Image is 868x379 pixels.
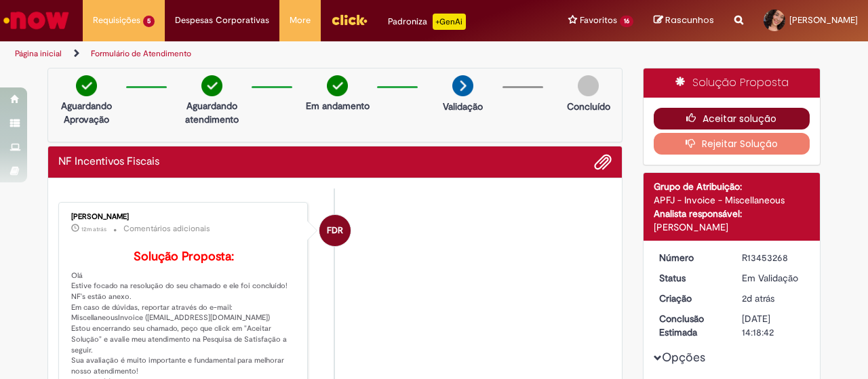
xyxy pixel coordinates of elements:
[742,271,805,285] div: Em Validação
[1,7,71,34] img: ServiceNow
[654,108,810,129] button: Aceitar solução
[433,14,466,30] p: +GenAi
[654,14,714,27] a: Rascunhos
[452,75,473,96] img: arrow-next.png
[58,156,159,168] h2: NF Incentivos Fiscais Histórico de tíquete
[654,180,810,193] div: Grupo de Atribuição:
[71,213,297,221] div: [PERSON_NAME]
[15,48,62,59] a: Página inicial
[93,14,140,27] span: Requisições
[81,225,106,233] span: 12m atrás
[175,14,269,27] span: Despesas Corporativas
[319,215,351,246] div: Fernando Da Rosa Moreira
[742,312,805,339] div: [DATE] 14:18:42
[644,68,821,98] div: Solução Proposta
[91,48,191,59] a: Formulário de Atendimento
[327,75,348,96] img: check-circle-green.png
[306,99,370,113] p: Em andamento
[742,292,805,305] div: 27/08/2025 15:41:29
[789,14,858,26] span: [PERSON_NAME]
[742,292,774,304] time: 27/08/2025 15:41:29
[81,225,106,233] time: 29/08/2025 10:45:16
[443,100,483,113] p: Validação
[290,14,311,27] span: More
[388,14,466,30] div: Padroniza
[649,292,732,305] dt: Criação
[578,75,599,96] img: img-circle-grey.png
[179,99,245,126] p: Aguardando atendimento
[54,99,119,126] p: Aguardando Aprovação
[201,75,222,96] img: check-circle-green.png
[10,41,568,66] ul: Trilhas de página
[649,312,732,339] dt: Conclusão Estimada
[134,249,234,264] b: Solução Proposta:
[143,16,155,27] span: 5
[742,292,774,304] span: 2d atrás
[654,193,810,207] div: APFJ - Invoice - Miscellaneous
[331,9,368,30] img: click_logo_yellow_360x200.png
[665,14,714,26] span: Rascunhos
[654,220,810,234] div: [PERSON_NAME]
[654,133,810,155] button: Rejeitar Solução
[327,214,343,247] span: FDR
[76,75,97,96] img: check-circle-green.png
[654,207,810,220] div: Analista responsável:
[594,153,612,171] button: Adicionar anexos
[649,251,732,264] dt: Número
[123,223,210,235] small: Comentários adicionais
[649,271,732,285] dt: Status
[567,100,610,113] p: Concluído
[580,14,617,27] span: Favoritos
[742,251,805,264] div: R13453268
[620,16,633,27] span: 16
